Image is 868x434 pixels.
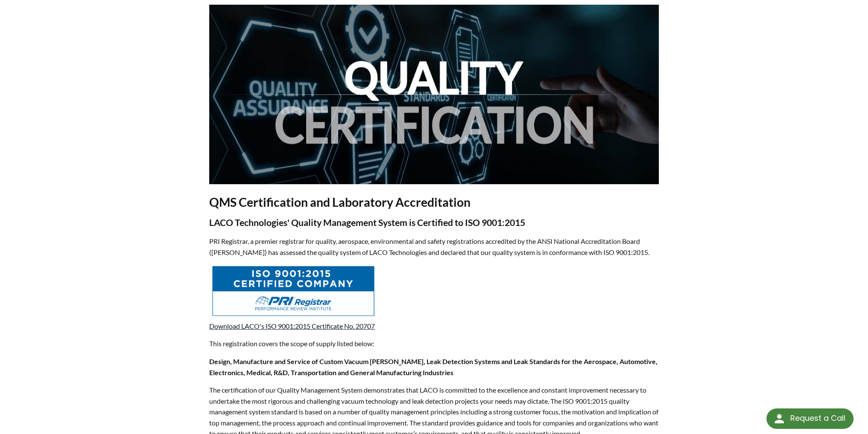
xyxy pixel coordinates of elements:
[766,408,853,429] div: Request a Call
[209,357,658,376] strong: Design, Manufacture and Service of Custom Vacuum [PERSON_NAME], Leak Detection Systems and Leak S...
[209,236,659,258] p: PRI Registrar, a premier registrar for quality, aerospace, environmental and safety registrations...
[209,322,375,330] a: Download LACO's ISO 9001:2015 Certificate No. 20707
[209,194,659,210] h2: QMS Certification and Laboratory Accreditation
[209,217,659,229] h3: LACO Technologies' Quality Management System is Certified to ISO 9001:2015
[772,412,786,425] img: round button
[209,5,659,184] img: Quality Certification header
[790,408,845,428] div: Request a Call
[210,264,376,318] img: PRI_Programs_Registrar_Certified_ISO9001_4c.jpg
[209,338,659,349] p: This registration covers the scope of supply listed below:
